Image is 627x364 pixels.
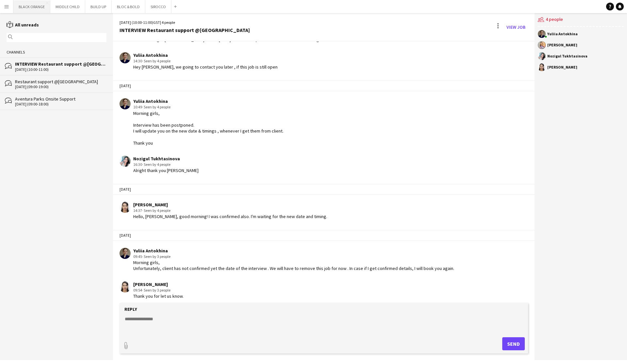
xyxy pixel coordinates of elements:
span: · Seen by 4 people [142,58,170,63]
div: Yuliia Antokhina [133,248,454,254]
div: Morning girls, Unfortunately, client has not confirmed yet the date of the interview . We will ha... [133,260,454,271]
div: Yuliia Antokhina [133,52,278,58]
button: MIDDLE CHILD [50,0,85,13]
button: BLOC & BOLD [112,0,145,13]
span: · Seen by 3 people [142,288,170,293]
div: [PERSON_NAME] [547,65,577,69]
div: INTERVIEW Restaurant support @[GEOGRAPHIC_DATA] [120,27,250,33]
div: [DATE] (09:00-18:00) [15,102,106,106]
div: Yuliia Antokhina [133,98,283,104]
div: 09:54 [133,287,184,293]
div: 16:30 [133,162,199,167]
div: Thank you for let us know. [133,293,184,299]
span: · Seen by 4 people [142,104,170,109]
div: 14:30 [133,58,278,64]
div: [DATE] [113,184,535,195]
div: 10:49 [133,104,283,110]
div: Alright thank you [PERSON_NAME] [133,167,199,173]
div: [DATE] [113,230,535,241]
div: 14:37 [133,208,327,214]
span: · Seen by 4 people [142,162,170,167]
label: Reply [124,306,137,312]
span: GST [153,20,160,25]
div: [DATE] (10:00-11:00) [15,67,106,72]
div: 09:45 [133,254,454,260]
button: BLACK ORANGE [13,0,50,13]
button: SIROCCO [145,0,171,13]
button: BUILD UP [85,0,112,13]
div: Aventura Parks Onsite Support [15,96,106,102]
div: [DATE] (10:00-11:00) | 4 people [120,20,250,25]
div: Nozigul Tukhtasinova [133,156,199,162]
div: INTERVIEW Restaurant support @[GEOGRAPHIC_DATA] [15,61,106,67]
div: Hey [PERSON_NAME], we going to contact you later , if this job is still open [133,64,278,70]
div: Restaurant support @[GEOGRAPHIC_DATA] [15,79,106,85]
div: Hello, [PERSON_NAME], good morning! I was confirmed also. I'm waiting for the new date and timing. [133,214,327,219]
div: Morning girls, Interview has been postponed. I will update you on the new date & timings , whenev... [133,110,283,146]
div: [DATE] (09:00-19:00) [15,85,106,89]
button: Send [502,337,525,350]
a: All unreads [7,22,39,28]
a: View Job [504,22,528,32]
span: · Seen by 3 people [142,254,170,259]
div: 4 people [538,13,624,27]
div: Nozigul Tukhtasinova [547,54,587,58]
span: · Seen by 4 people [142,208,170,213]
div: [PERSON_NAME] [547,43,577,47]
div: [PERSON_NAME] [133,281,184,287]
div: Yuliia Antokhina [547,32,578,36]
div: [DATE] [113,80,535,91]
div: [PERSON_NAME] [133,202,327,208]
